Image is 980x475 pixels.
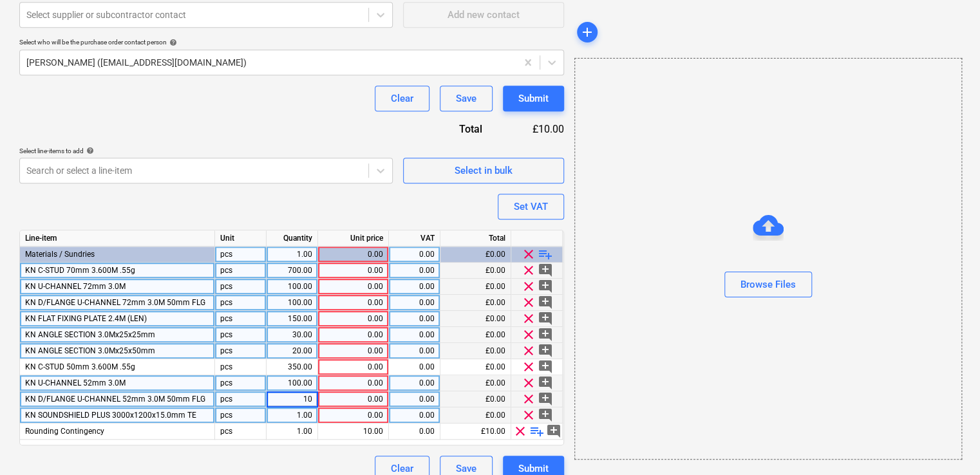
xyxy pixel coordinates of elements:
[521,279,536,294] span: clear
[521,391,536,407] span: clear
[394,279,435,295] div: 0.00
[498,194,564,219] button: Set VAT
[272,295,312,311] div: 100.00
[215,375,267,391] div: pcs
[323,263,383,279] div: 0.00
[272,424,312,440] div: 1.00
[529,424,545,439] span: playlist_add
[440,230,511,247] div: Total
[440,327,511,343] div: £0.00
[521,359,536,375] span: clear
[25,362,135,371] span: KN C-STUD 50mm 3.600M .55g
[440,391,511,407] div: £0.00
[513,424,528,439] span: clear
[84,147,94,154] span: help
[19,147,393,155] div: Select line-items to add
[440,407,511,424] div: £0.00
[546,424,561,439] span: add_comment
[391,90,413,107] div: Clear
[323,343,383,359] div: 0.00
[440,424,511,440] div: £10.00
[323,407,383,424] div: 0.00
[215,311,267,327] div: pcs
[215,247,267,263] div: pcs
[272,311,312,327] div: 150.00
[394,391,435,407] div: 0.00
[323,327,383,343] div: 0.00
[215,343,267,359] div: pcs
[272,343,312,359] div: 20.00
[272,263,312,279] div: 700.00
[25,330,155,339] span: KN ANGLE SECTION 3.0Mx25x25mm
[215,279,267,295] div: pcs
[394,327,435,343] div: 0.00
[456,90,476,107] div: Save
[25,378,126,387] span: KN U-CHANNEL 52mm 3.0M
[440,247,511,263] div: £0.00
[538,391,553,407] span: add_comment
[389,230,440,247] div: VAT
[538,375,553,391] span: add_comment
[215,230,267,247] div: Unit
[521,407,536,423] span: clear
[538,311,553,326] span: add_comment
[440,311,511,327] div: £0.00
[272,407,312,424] div: 1.00
[440,295,511,311] div: £0.00
[397,122,502,136] div: Total
[440,86,493,111] button: Save
[538,247,553,262] span: playlist_add
[521,327,536,342] span: clear
[19,38,564,46] div: Select who will be the purchase order contact person
[215,424,267,440] div: pcs
[272,279,312,295] div: 100.00
[20,230,215,247] div: Line-item
[323,295,383,311] div: 0.00
[538,327,553,342] span: add_comment
[394,375,435,391] div: 0.00
[394,311,435,327] div: 0.00
[25,298,205,307] span: KN D/FLANGE U-CHANNEL 72mm 3.0M 50mm FLG
[267,230,318,247] div: Quantity
[394,424,435,440] div: 0.00
[440,375,511,391] div: £0.00
[394,343,435,359] div: 0.00
[215,327,267,343] div: pcs
[323,359,383,375] div: 0.00
[503,86,564,111] button: Submit
[440,359,511,375] div: £0.00
[538,359,553,375] span: add_comment
[521,247,536,262] span: clear
[167,39,177,46] span: help
[574,58,962,460] div: Browse Files
[538,279,553,294] span: add_comment
[215,391,267,407] div: pcs
[538,407,553,423] span: add_comment
[25,266,135,275] span: KN C-STUD 70mm 3.600M .55g
[440,343,511,359] div: £0.00
[25,346,155,355] span: KN ANGLE SECTION 3.0Mx25x50mm
[318,230,389,247] div: Unit price
[440,263,511,279] div: £0.00
[323,311,383,327] div: 0.00
[455,162,513,179] div: Select in bulk
[25,395,205,404] span: KN D/FLANGE U-CHANNEL 52mm 3.0M 50mm FLG
[25,314,147,323] span: KN FLAT FIXING PLATE 2.4M (LEN)
[25,411,196,420] span: KN SOUNDSHIELD PLUS 3000x1200x15.0mm TE
[323,247,383,263] div: 0.00
[518,90,549,107] div: Submit
[323,279,383,295] div: 0.00
[394,263,435,279] div: 0.00
[740,276,796,293] div: Browse Files
[323,391,383,407] div: 0.00
[215,263,267,279] div: pcs
[538,263,553,278] span: add_comment
[538,295,553,310] span: add_comment
[394,407,435,424] div: 0.00
[580,24,595,40] span: add
[25,427,104,436] span: Rounding Contingency
[538,343,553,359] span: add_comment
[272,375,312,391] div: 100.00
[514,198,548,215] div: Set VAT
[25,282,126,291] span: KN U-CHANNEL 72mm 3.0M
